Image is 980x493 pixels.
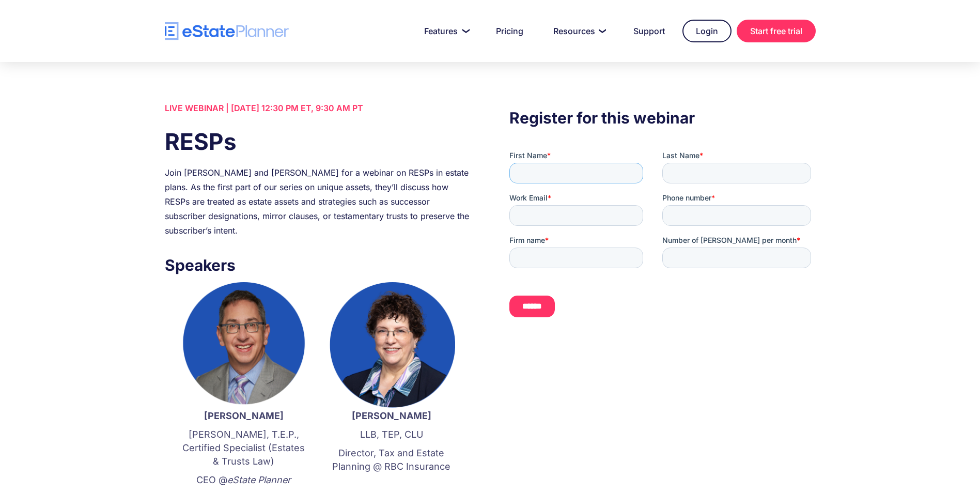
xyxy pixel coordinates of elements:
[204,410,284,421] strong: [PERSON_NAME]
[484,21,536,41] a: Pricing
[165,165,471,238] div: Join [PERSON_NAME] and [PERSON_NAME] for a webinar on RESPs in estate plans. As the first part of...
[509,150,815,335] iframe: Form 0
[328,428,455,441] p: LLB, TEP, CLU
[328,446,455,473] p: Director, Tax and Estate Planning @ RBC Insurance
[165,126,471,158] h1: RESPs
[180,428,307,468] p: [PERSON_NAME], T.E.P., Certified Specialist (Estates & Trusts Law)
[737,20,816,42] a: Start free trial
[509,106,815,130] h3: Register for this webinar
[165,253,471,277] h3: Speakers
[412,21,478,41] a: Features
[352,410,431,421] strong: [PERSON_NAME]
[180,473,307,487] p: CEO @
[328,479,455,492] p: ‍
[682,20,732,42] a: Login
[541,21,616,41] a: Resources
[621,21,677,41] a: Support
[165,101,471,115] div: LIVE WEBINAR | [DATE] 12:30 PM ET, 9:30 AM PT
[227,474,291,485] em: eState Planner
[165,22,289,40] a: home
